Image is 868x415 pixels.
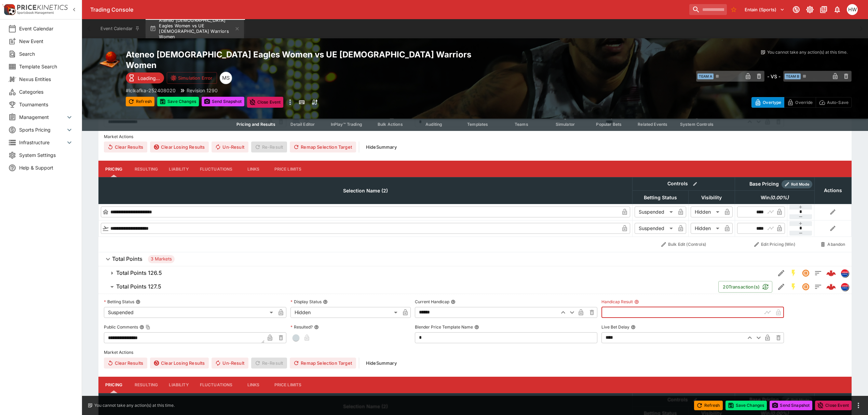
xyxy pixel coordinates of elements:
img: Sportsbook Management [17,11,54,14]
button: Clear Results [104,142,147,152]
h6: Total Points [112,255,143,263]
span: New Event [19,38,73,45]
img: PriceKinetics Logo [2,3,16,16]
div: Base Pricing [747,180,782,188]
button: Price Limits [269,377,307,393]
em: ( 0.00 %) [770,193,789,202]
button: Price Limits [269,161,307,177]
button: Total Points 126.5 [98,266,775,280]
button: more [286,97,294,108]
span: Search [19,50,73,57]
button: Liability [163,161,194,177]
span: System Controls [680,122,714,127]
h6: Total Points 127.5 [116,283,161,290]
button: No Bookmarks [728,4,739,15]
button: Close Event [815,401,852,410]
button: Overtype [751,97,784,108]
div: lclkafka [841,283,849,291]
div: Start From [751,97,852,108]
button: HideSummary [362,358,401,369]
button: Send Snapshot [770,401,812,410]
span: Detail Editor [290,122,315,127]
span: Auditing [425,122,442,127]
span: Event Calendar [19,25,73,32]
button: Fluctuations [194,161,238,177]
button: Display Status [323,299,328,304]
button: Live Bet Delay [631,325,636,330]
button: Resulting [129,377,163,393]
p: Resulted? [290,324,313,330]
span: Simulator [556,122,575,127]
p: Overtype [763,99,781,106]
button: Refresh [694,401,723,410]
button: Remap Selection Target [290,358,356,369]
p: Auto-Save [827,99,849,106]
button: Edit Pricing (Win) [737,239,812,250]
label: Market Actions [104,131,846,142]
button: 20Transaction(s) [718,281,772,293]
p: Current Handicap [415,299,449,305]
span: Betting Status [636,193,684,202]
button: Close Event [247,97,284,108]
th: Controls [632,393,735,406]
span: Related Events [638,122,667,127]
span: Team B [785,73,801,79]
button: Clear Losing Results [150,142,209,152]
button: Harrison Walker [845,2,860,17]
button: Suspended [800,281,812,293]
button: Totals [812,281,824,293]
div: Suspended [104,307,275,318]
span: System Settings [19,151,73,159]
button: Links [238,161,269,177]
span: Template Search [19,63,73,70]
label: Market Actions [104,347,846,358]
div: Suspended [635,223,675,234]
div: lclkafka [841,269,849,277]
button: Fluctuations [194,377,238,393]
div: Show/hide Price Roll mode configuration. [782,180,812,188]
button: Edit Detail [775,281,787,293]
button: Notifications [831,3,843,16]
h6: - VS - [767,73,781,80]
button: Links [238,377,269,393]
p: Blender Price Template Name [415,324,473,330]
span: Templates [467,122,488,127]
span: Help & Support [19,164,73,171]
button: Handicap Result [634,299,639,304]
p: Public Comments [104,324,138,330]
button: SGM Enabled [787,281,800,293]
button: Clear Results [104,358,147,369]
button: Liability [163,377,194,393]
button: Resulted? [314,325,319,330]
button: Current Handicap [451,299,456,304]
span: Roll Mode [788,182,812,187]
img: basketball.png [98,49,120,71]
button: Betting Status [136,299,140,304]
p: Revision 1290 [187,87,218,94]
div: Matthew Scott [220,72,232,84]
button: Public CommentsCopy To Clipboard [139,325,144,330]
button: Save Changes [157,97,199,106]
button: Auto-Save [816,97,852,108]
div: Hidden [290,307,400,318]
p: Copy To Clipboard [126,87,176,94]
span: Teams [515,122,528,127]
p: Override [795,99,813,106]
button: Documentation [817,3,830,16]
button: Edit Detail [775,267,787,279]
button: Total Points 127.5 [98,280,718,294]
button: Save Changes [725,401,767,410]
p: You cannot take any action(s) at this time. [767,49,847,55]
img: PriceKinetics [17,5,68,10]
span: Nexus Entities [19,76,73,83]
button: Bulk edit [691,396,700,404]
button: Bulk Edit (Controls) [634,239,733,250]
button: Pricing [98,377,129,393]
p: You cannot take any action(s) at this time. [94,402,175,409]
span: Re-Result [251,142,287,152]
button: Connected to PK [790,3,802,16]
a: e871c257-6cb2-4495-85a8-30e1b416671f [824,266,838,280]
div: Suspended [635,206,675,217]
button: Pricing [98,161,129,177]
span: InPlay™ Trading [331,122,362,127]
